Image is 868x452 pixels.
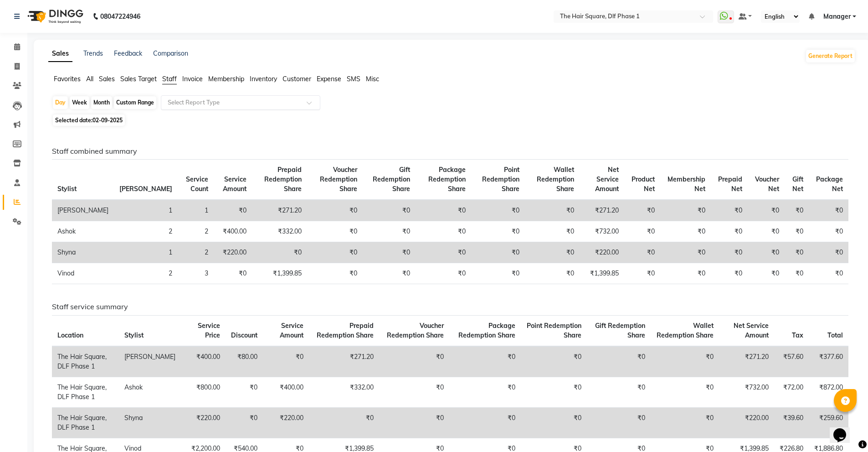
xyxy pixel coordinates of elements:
[307,221,362,242] td: ₹0
[23,4,86,29] img: logo
[263,377,309,407] td: ₹400.00
[525,242,580,263] td: ₹0
[521,407,587,438] td: ₹0
[214,242,252,263] td: ₹220.00
[226,346,263,377] td: ₹80.00
[587,377,651,407] td: ₹0
[595,322,645,339] span: Gift Redemption Share
[198,322,220,339] span: Service Price
[252,263,307,284] td: ₹1,399.85
[785,200,808,221] td: ₹0
[748,263,785,284] td: ₹0
[52,147,848,156] h6: Staff combined summary
[91,96,112,109] div: Month
[282,75,311,83] span: Customer
[660,200,711,221] td: ₹0
[657,322,714,339] span: Wallet Redemption Share
[809,346,848,377] td: ₹377.60
[114,200,178,221] td: 1
[52,407,119,438] td: The Hair Square, DLF Phase 1
[114,49,142,57] a: Feedback
[317,322,374,339] span: Prepaid Redemption Share
[580,221,624,242] td: ₹732.00
[711,263,748,284] td: ₹0
[373,166,410,193] span: Gift Redemption Share
[711,221,748,242] td: ₹0
[52,302,848,311] h6: Staff service summary
[208,75,244,83] span: Membership
[416,263,471,284] td: ₹0
[120,75,157,83] span: Sales Target
[785,242,808,263] td: ₹0
[660,263,711,284] td: ₹0
[809,221,848,242] td: ₹0
[449,407,521,438] td: ₹0
[366,75,379,83] span: Misc
[823,12,851,21] span: Manager
[53,96,68,109] div: Day
[178,242,214,263] td: 2
[830,416,859,443] iframe: chat widget
[86,75,93,83] span: All
[580,242,624,263] td: ₹220.00
[792,331,803,339] span: Tax
[809,242,848,263] td: ₹0
[54,75,81,83] span: Favorites
[537,166,574,193] span: Wallet Redemption Share
[718,175,742,193] span: Prepaid Net
[53,114,125,126] span: Selected date:
[416,200,471,221] td: ₹0
[114,221,178,242] td: 2
[214,221,252,242] td: ₹400.00
[806,50,855,62] button: Generate Report
[785,221,808,242] td: ₹0
[186,175,208,193] span: Service Count
[124,331,144,339] span: Stylist
[320,166,357,193] span: Voucher Redemption Share
[52,263,114,284] td: Vinod
[525,263,580,284] td: ₹0
[307,242,362,263] td: ₹0
[181,346,226,377] td: ₹400.00
[309,377,379,407] td: ₹332.00
[57,331,83,339] span: Location
[482,166,519,193] span: Point Redemption Share
[521,377,587,407] td: ₹0
[226,377,263,407] td: ₹0
[99,75,115,83] span: Sales
[651,407,719,438] td: ₹0
[214,200,252,221] td: ₹0
[347,75,360,83] span: SMS
[624,221,660,242] td: ₹0
[52,346,119,377] td: The Hair Square, DLF Phase 1
[379,346,449,377] td: ₹0
[153,49,188,57] a: Comparison
[92,117,123,124] span: 02-09-2025
[114,263,178,284] td: 2
[363,221,416,242] td: ₹0
[632,175,655,193] span: Product Net
[52,221,114,242] td: Ashok
[809,263,848,284] td: ₹0
[119,377,181,407] td: Ashok
[363,263,416,284] td: ₹0
[785,263,808,284] td: ₹0
[719,407,774,438] td: ₹220.00
[774,346,809,377] td: ₹57.60
[651,377,719,407] td: ₹0
[660,242,711,263] td: ₹0
[719,377,774,407] td: ₹732.00
[668,175,705,193] span: Membership Net
[521,346,587,377] td: ₹0
[816,175,843,193] span: Package Net
[774,377,809,407] td: ₹72.00
[651,346,719,377] td: ₹0
[263,407,309,438] td: ₹220.00
[809,407,848,438] td: ₹259.60
[449,346,521,377] td: ₹0
[363,242,416,263] td: ₹0
[119,407,181,438] td: Shyna
[387,322,444,339] span: Voucher Redemption Share
[181,407,226,438] td: ₹220.00
[624,242,660,263] td: ₹0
